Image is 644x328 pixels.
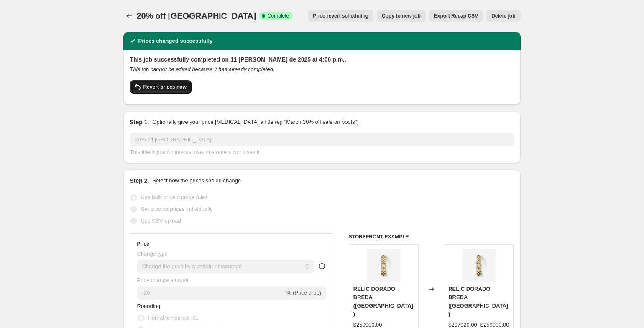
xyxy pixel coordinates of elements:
span: Rounding [137,303,161,309]
p: Optionally give your price [MEDICAL_DATA] a title (eg "March 30% off sale on boots") [152,118,358,126]
p: Select how the prices should change [152,177,241,185]
button: Price change jobs [123,10,135,22]
button: Delete job [486,10,520,22]
button: Price revert scheduling [308,10,373,22]
i: This job cannot be edited because it has already completed. [130,66,275,72]
span: Use CSV upload [141,218,181,224]
h3: Price [137,241,149,247]
span: Copy to new job [382,13,421,19]
div: help [318,262,326,270]
span: Delete job [491,13,515,19]
span: % (Price drop) [286,290,321,296]
button: Revert prices now [130,80,192,94]
span: Set product prices individually [141,206,213,212]
span: Price revert scheduling [313,13,368,19]
img: breda-relic-1751a-gold-metal-bracelet-watch-front_cb893c76-1e8c-4762-ae37-ce374537d5d8_80x.jpg [367,249,400,282]
input: -15 [137,286,285,300]
span: RELIC DORADO BREDA ([GEOGRAPHIC_DATA]) [448,286,508,317]
h2: This job successfully completed on 11 [PERSON_NAME] de 2025 at 4:06 p.m.. [130,55,514,64]
button: Export Recap CSV [429,10,483,22]
span: This title is just for internal use, customers won't see it [130,149,260,155]
h2: Prices changed successfully [138,37,213,45]
span: RELIC DORADO BREDA ([GEOGRAPHIC_DATA]) [353,286,413,317]
span: Round to nearest .01 [148,315,199,321]
img: breda-relic-1751a-gold-metal-bracelet-watch-front_cb893c76-1e8c-4762-ae37-ce374537d5d8_80x.jpg [462,249,496,282]
button: Copy to new job [377,10,426,22]
span: Export Recap CSV [434,13,478,19]
h2: Step 2. [130,177,149,185]
span: Change type [137,251,168,257]
span: Revert prices now [143,84,187,90]
h2: Step 1. [130,118,149,126]
h6: STOREFRONT EXAMPLE [349,233,514,240]
input: 30% off holiday sale [130,133,514,146]
span: 20% off [GEOGRAPHIC_DATA] [137,11,256,20]
span: Complete [268,13,289,19]
span: Use bulk price change rules [141,194,208,200]
span: Price change amount [137,277,189,283]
